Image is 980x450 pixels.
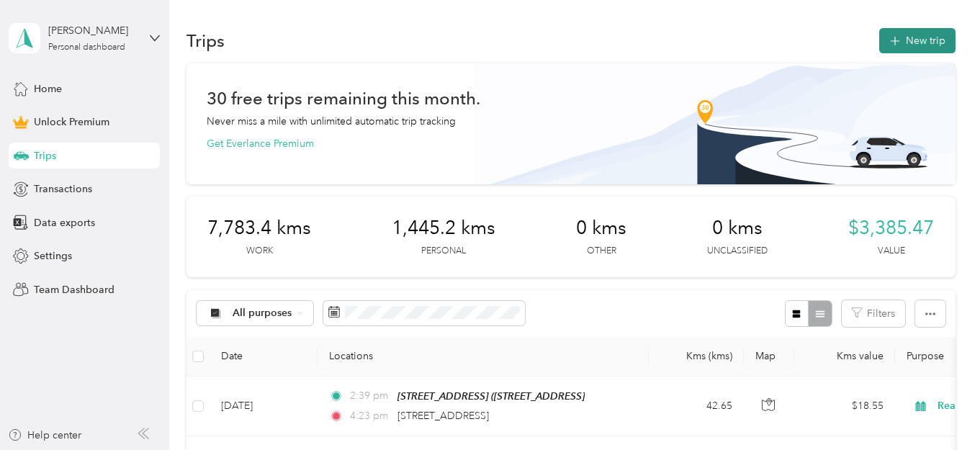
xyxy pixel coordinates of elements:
span: Unlock Premium [34,114,109,130]
th: Locations [318,337,649,377]
th: Date [210,337,318,377]
th: Kms (kms) [649,337,744,377]
h1: 30 free trips remaining this month. [207,91,480,106]
p: Value [878,245,905,258]
p: Work [246,245,273,258]
button: New trip [879,28,956,53]
p: Personal [421,245,466,258]
img: Banner [474,63,956,184]
div: Personal dashboard [48,43,125,52]
button: Get Everlance Premium [207,136,314,151]
span: 0 kms [576,217,626,240]
th: Kms value [794,337,895,377]
span: Trips [34,148,56,163]
span: [STREET_ADDRESS] ([STREET_ADDRESS] [397,390,585,402]
th: Map [744,337,794,377]
td: [DATE] [210,377,318,436]
span: 0 kms [712,217,763,240]
p: Unclassified [707,245,768,258]
span: 2:39 pm [350,388,391,404]
span: 7,783.4 kms [207,217,311,240]
button: Help center [8,428,81,443]
span: [STREET_ADDRESS] [397,410,489,422]
iframe: Everlance-gr Chat Button Frame [899,369,980,450]
p: Never miss a mile with unlimited automatic trip tracking [207,114,456,129]
span: Data exports [34,215,95,230]
td: $18.55 [794,377,895,436]
span: Home [34,81,62,96]
span: Team Dashboard [34,282,114,297]
span: 4:23 pm [350,408,391,424]
p: Other [587,245,616,258]
td: 42.65 [649,377,744,436]
div: [PERSON_NAME] [48,23,138,38]
span: Transactions [34,181,92,197]
span: 1,445.2 kms [392,217,495,240]
span: All purposes [233,308,292,318]
h1: Trips [186,33,225,48]
span: Settings [34,248,72,264]
button: Filters [842,300,905,327]
span: $3,385.47 [848,217,934,240]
